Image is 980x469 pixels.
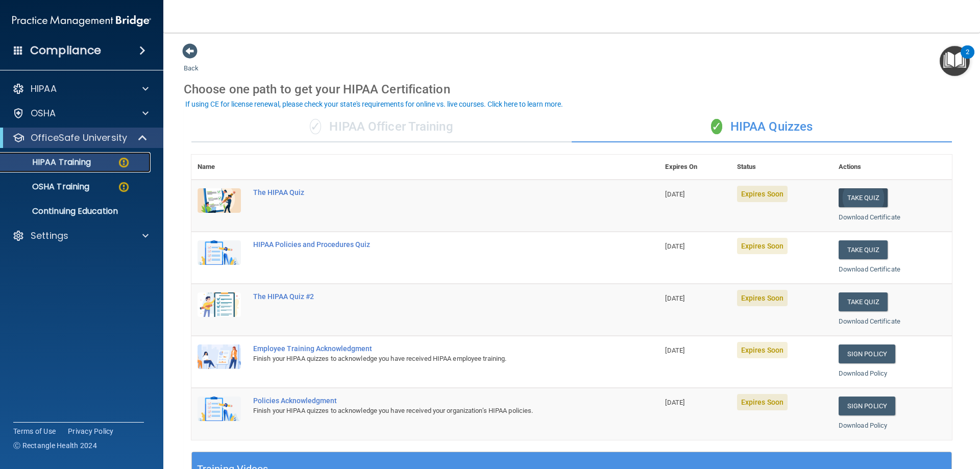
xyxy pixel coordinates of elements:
span: Expires Soon [737,186,788,202]
div: Finish your HIPAA quizzes to acknowledge you have received HIPAA employee training. [253,353,608,365]
th: Status [731,155,832,180]
a: Sign Policy [839,344,895,363]
span: [DATE] [665,399,684,406]
div: The HIPAA Quiz #2 [253,292,608,301]
p: OSHA Training [7,182,89,192]
div: HIPAA Policies and Procedures Quiz [253,240,608,249]
p: HIPAA Training [7,157,91,167]
button: Take Quiz [839,188,888,207]
button: Take Quiz [839,240,888,259]
span: Expires Soon [737,342,788,358]
div: 2 [966,52,969,65]
a: Download Policy [839,369,888,377]
div: The HIPAA Quiz [253,188,608,196]
p: OfficeSafe University [31,132,127,144]
span: Expires Soon [737,238,788,254]
img: warning-circle.0cc9ac19.png [117,181,130,193]
span: [DATE] [665,294,684,302]
p: OSHA [31,107,56,119]
a: HIPAA [12,83,149,95]
span: [DATE] [665,347,684,354]
div: Finish your HIPAA quizzes to acknowledge you have received your organization’s HIPAA policies. [253,405,608,417]
a: Terms of Use [13,426,56,436]
span: [DATE] [665,190,684,198]
th: Expires On [659,155,730,180]
span: ✓ [310,119,321,134]
a: OfficeSafe University [12,132,148,144]
iframe: Drift Widget Chat Controller [803,397,968,437]
span: Expires Soon [737,290,788,306]
a: OSHA [12,107,149,119]
p: Settings [31,230,68,242]
a: Download Certificate [839,317,900,325]
div: HIPAA Officer Training [191,112,572,142]
span: Expires Soon [737,394,788,410]
div: Policies Acknowledgment [253,397,608,405]
img: warning-circle.0cc9ac19.png [117,156,130,169]
button: Open Resource Center, 2 new notifications [940,46,970,76]
p: HIPAA [31,83,57,95]
div: Employee Training Acknowledgment [253,344,608,353]
a: Download Certificate [839,265,900,273]
a: Privacy Policy [68,426,114,436]
div: HIPAA Quizzes [572,112,952,142]
th: Actions [832,155,952,180]
a: Download Certificate [839,213,900,221]
div: Choose one path to get your HIPAA Certification [184,75,960,104]
span: Ⓒ Rectangle Health 2024 [13,440,97,451]
div: If using CE for license renewal, please check your state's requirements for online vs. live cours... [185,101,563,108]
span: [DATE] [665,242,684,250]
span: ✓ [711,119,722,134]
th: Name [191,155,247,180]
img: PMB logo [12,11,151,31]
button: If using CE for license renewal, please check your state's requirements for online vs. live cours... [184,99,565,109]
a: Back [184,52,199,72]
a: Settings [12,230,149,242]
button: Take Quiz [839,292,888,311]
h4: Compliance [30,43,101,58]
p: Continuing Education [7,206,146,216]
